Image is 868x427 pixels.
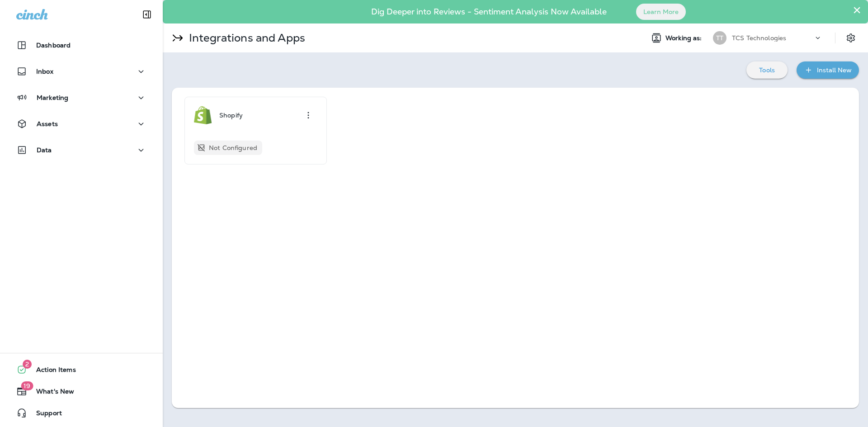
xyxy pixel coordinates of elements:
p: Data [37,146,52,154]
p: Assets [37,120,58,127]
span: What's New [27,388,74,399]
span: 19 [21,381,33,390]
p: Shopify [219,112,243,119]
span: Support [27,409,62,420]
button: Inbox [9,62,154,80]
p: Marketing [37,94,68,101]
p: Inbox [36,68,53,75]
p: Tools [759,66,775,74]
span: Working as: [665,34,704,42]
p: Dashboard [36,42,71,49]
img: Shopify [194,106,212,124]
p: Dig Deeper into Reviews - Sentiment Analysis Now Available [345,10,633,13]
button: Marketing [9,89,154,107]
p: TCS Technologies [732,34,786,42]
div: TT [713,31,726,45]
div: Install New [817,65,852,76]
button: 19What's New [9,382,154,400]
span: 2 [23,360,32,369]
div: You have not yet configured this integration. To use it, please click on it and fill out the requ... [194,141,262,155]
button: 2Action Items [9,361,154,379]
button: Support [9,404,154,422]
button: Dashboard [9,36,154,54]
p: Not Configured [209,144,257,151]
span: Action Items [27,366,76,377]
button: Collapse Sidebar [134,5,160,23]
button: Install New [797,61,859,79]
button: Close [853,3,861,17]
button: Assets [9,115,154,133]
p: Integrations and Apps [185,31,305,45]
button: Learn More [636,4,686,20]
button: Settings [843,30,859,46]
button: Tools [746,61,788,79]
button: Data [9,141,154,159]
